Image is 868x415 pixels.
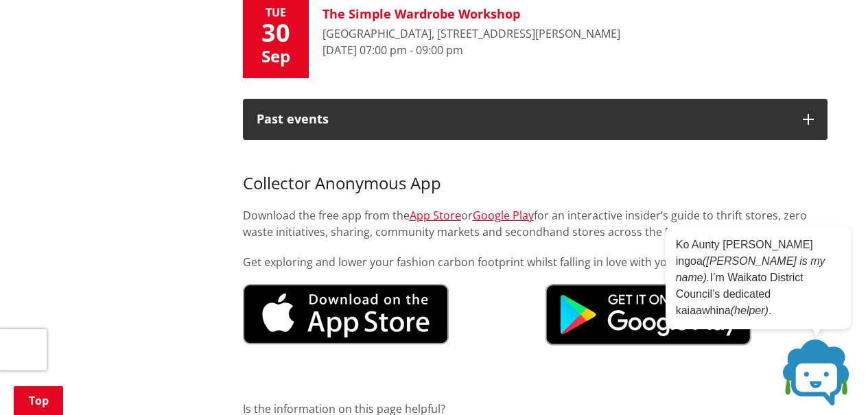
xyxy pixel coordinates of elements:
img: Google Play store icon [546,284,751,346]
em: (helper) [731,305,769,316]
button: Past events [243,99,828,140]
em: ([PERSON_NAME] is my name). [676,255,825,283]
h3: Collector Anonymous App [243,154,828,193]
img: Apple Store icon [243,284,449,344]
p: Ko Aunty [PERSON_NAME] ingoa I’m Waikato District Council’s dedicated kaiaawhina . [676,237,841,319]
div: [GEOGRAPHIC_DATA], [STREET_ADDRESS][PERSON_NAME] [322,25,620,42]
h3: The Simple Wardrobe Workshop [322,7,620,22]
div: Tue [243,7,309,18]
time: [DATE] 07:00 pm - 09:00 pm [322,43,463,58]
p: Download the free app from the or for an interactive insider’s guide to thrift stores, zero waste... [243,207,828,240]
a: App Store [410,208,461,223]
a: Google Play [473,208,534,223]
div: 30 [243,21,309,45]
div: Past events [257,112,789,126]
div: Sep [243,48,309,64]
p: Get exploring and lower your fashion carbon footprint whilst falling in love with your clothes al... [243,254,828,270]
a: Top [14,386,63,415]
